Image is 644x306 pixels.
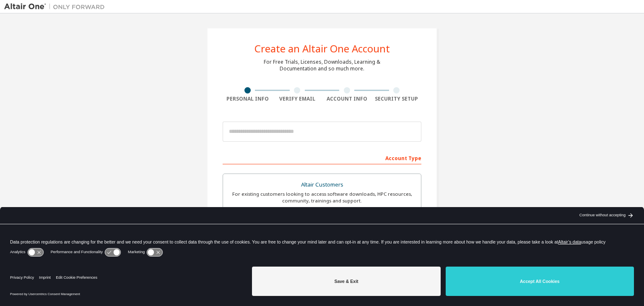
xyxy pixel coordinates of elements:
div: Account Type [223,151,421,164]
div: For Free Trials, Licenses, Downloads, Learning & Documentation and so much more. [264,59,380,72]
img: Altair One [4,3,109,11]
div: Account Info [322,96,372,102]
div: Altair Customers [228,179,416,191]
div: Create an Altair One Account [254,44,390,54]
div: Security Setup [372,96,422,102]
div: For existing customers looking to access software downloads, HPC resources, community, trainings ... [228,191,416,204]
div: Personal Info [223,96,273,102]
div: Verify Email [273,96,322,102]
